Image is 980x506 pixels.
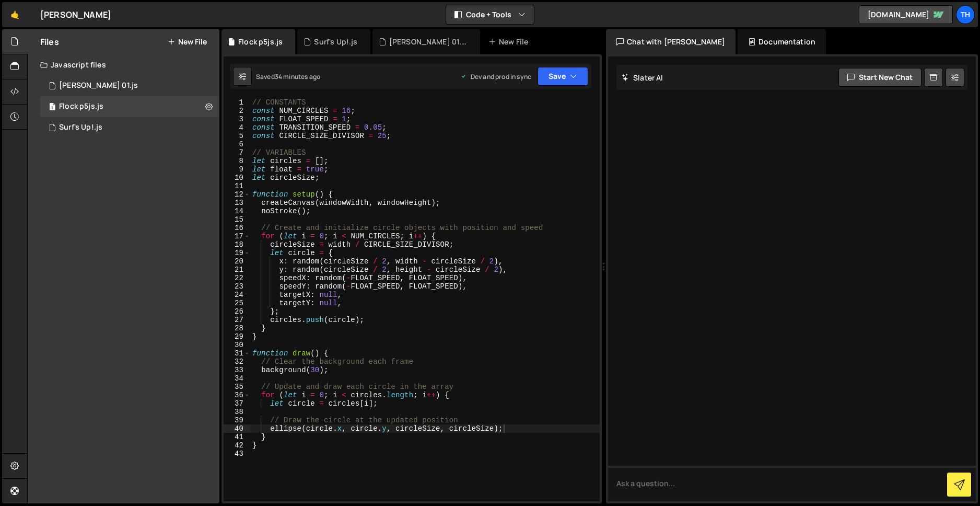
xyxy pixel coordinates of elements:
div: 32 [224,358,250,366]
div: 39 [224,416,250,424]
div: 30 [224,341,250,349]
div: 12 [224,190,250,199]
button: Save [538,67,588,86]
div: 14 [224,207,250,215]
div: 40 [224,424,250,433]
button: Start new chat [838,68,921,87]
div: 15 [224,215,250,224]
div: 41 [224,433,250,441]
div: 7 [224,148,250,157]
div: [PERSON_NAME] 01.js [59,81,138,90]
h2: Slater AI [622,73,663,83]
button: Code + Tools [446,5,534,24]
div: Saved [256,72,320,81]
span: 1 [49,103,55,112]
div: 11 [224,182,250,190]
div: 17106/47176.js [40,75,219,96]
div: 22 [224,274,250,282]
div: 20 [224,257,250,266]
div: 23 [224,282,250,291]
div: Dev and prod in sync [460,72,531,81]
div: 28 [224,324,250,332]
div: 43 [224,450,250,458]
div: 2 [224,107,250,115]
div: Javascript files [28,54,219,75]
div: 16 [224,224,250,232]
div: 38 [224,408,250,416]
div: 5 [224,132,250,140]
div: Documentation [738,29,826,54]
div: Flock p5js.js [238,37,283,47]
div: 24 [224,291,250,299]
div: 10 [224,174,250,182]
div: 29 [224,332,250,341]
div: 13 [224,199,250,207]
h2: Files [40,36,59,48]
div: 17106/47318.js [40,117,219,138]
div: [PERSON_NAME] [40,8,111,21]
a: 🤙 [2,2,28,27]
div: 19 [224,249,250,257]
div: 34 [224,374,250,383]
div: Chat with [PERSON_NAME] [606,29,736,54]
div: 17 [224,232,250,240]
div: Surf's Up!.js [59,123,102,132]
div: 25 [224,299,250,307]
a: Th [956,5,975,24]
div: 27 [224,316,250,324]
div: 26 [224,307,250,316]
div: [PERSON_NAME] 01.js [389,37,468,47]
button: New File [168,38,207,46]
div: 33 [224,366,250,374]
div: 34 minutes ago [275,72,320,81]
div: 21 [224,266,250,274]
div: 18 [224,240,250,249]
div: Flock p5js.js [59,102,103,111]
div: 1 [224,98,250,107]
div: 35 [224,383,250,391]
div: 8 [224,157,250,165]
div: 37 [224,399,250,408]
div: 3 [224,115,250,123]
div: 9 [224,165,250,174]
a: [DOMAIN_NAME] [859,5,953,24]
div: Surf's Up!.js [314,37,357,47]
div: 4 [224,123,250,132]
div: New File [488,37,532,47]
div: 31 [224,349,250,358]
div: Flock p5js.js [40,96,219,117]
div: 42 [224,441,250,450]
div: 6 [224,140,250,148]
div: 36 [224,391,250,399]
